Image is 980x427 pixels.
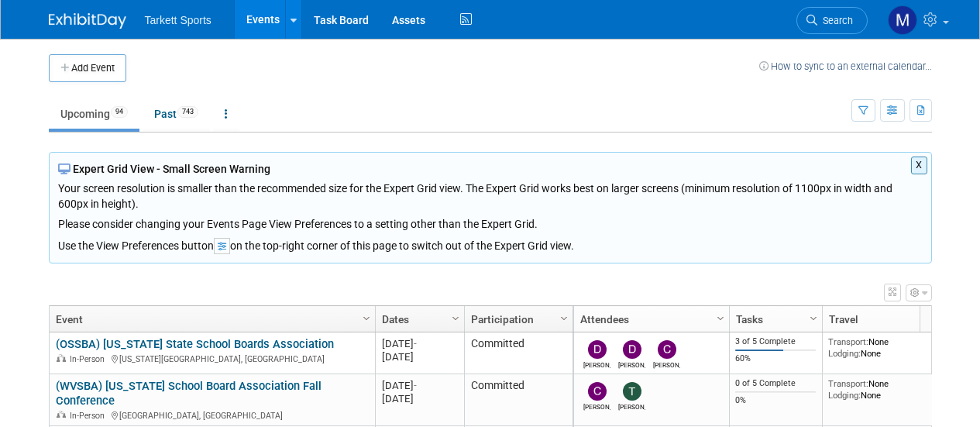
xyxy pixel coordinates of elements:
[358,306,375,329] a: Column Settings
[735,378,816,389] div: 0 of 5 Complete
[49,13,126,29] img: ExhibitDay
[583,401,610,411] div: Connor Schlegel
[558,312,570,325] span: Column Settings
[464,332,573,374] td: Committed
[447,306,464,329] a: Column Settings
[580,306,719,332] a: Attendees
[658,340,676,359] img: Chris Patton
[583,359,610,369] div: David Ross
[382,392,457,405] div: [DATE]
[56,306,365,332] a: Event
[888,5,917,35] img: Mathieu Martel
[828,378,868,389] span: Transport:
[382,379,457,392] div: [DATE]
[382,337,457,350] div: [DATE]
[828,348,861,359] span: Lodging:
[58,177,923,232] div: Your screen resolution is smaller than the recommended size for the Expert Grid view. The Expert ...
[449,312,462,325] span: Column Settings
[805,306,822,329] a: Column Settings
[736,306,812,332] a: Tasks
[56,408,368,422] div: [GEOGRAPHIC_DATA], [GEOGRAPHIC_DATA]
[70,411,109,421] span: In-Person
[58,232,923,254] div: Use the View Preferences button on the top-right corner of this page to switch out of the Expert ...
[911,157,927,174] button: X
[623,340,641,359] img: Dennis Regan
[735,353,816,364] div: 60%
[555,306,573,329] a: Column Settings
[145,14,211,26] span: Tarkett Sports
[70,354,109,364] span: In-Person
[712,306,729,329] a: Column Settings
[143,99,210,129] a: Past743
[828,336,940,359] div: None None
[618,359,645,369] div: Dennis Regan
[49,54,126,82] button: Add Event
[360,312,373,325] span: Column Settings
[471,306,562,332] a: Participation
[382,306,454,332] a: Dates
[759,60,932,72] a: How to sync to an external calendar...
[588,382,607,401] img: Connor Schlegel
[828,336,868,347] span: Transport:
[588,340,607,359] img: David Ross
[735,395,816,406] div: 0%
[414,380,417,391] span: -
[177,106,198,118] span: 743
[807,312,820,325] span: Column Settings
[828,390,861,401] span: Lodging:
[57,354,66,362] img: In-Person Event
[58,161,923,177] div: Expert Grid View - Small Screen Warning
[56,337,334,351] a: (OSSBA) [US_STATE] State School Boards Association
[714,312,727,325] span: Column Settings
[828,378,940,401] div: None None
[382,350,457,363] div: [DATE]
[796,7,868,34] a: Search
[464,374,573,426] td: Committed
[817,15,853,26] span: Search
[56,352,368,365] div: [US_STATE][GEOGRAPHIC_DATA], [GEOGRAPHIC_DATA]
[57,411,66,418] img: In-Person Event
[414,338,417,350] span: -
[623,382,641,401] img: Trent Gabbert
[56,379,322,408] a: (WVSBA) [US_STATE] School Board Association Fall Conference
[49,99,139,129] a: Upcoming94
[653,359,680,369] div: Chris Patton
[111,106,128,118] span: 94
[618,401,645,411] div: Trent Gabbert
[58,212,923,232] div: Please consider changing your Events Page View Preferences to a setting other than the Expert Grid.
[735,336,816,347] div: 3 of 5 Complete
[829,306,936,332] a: Travel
